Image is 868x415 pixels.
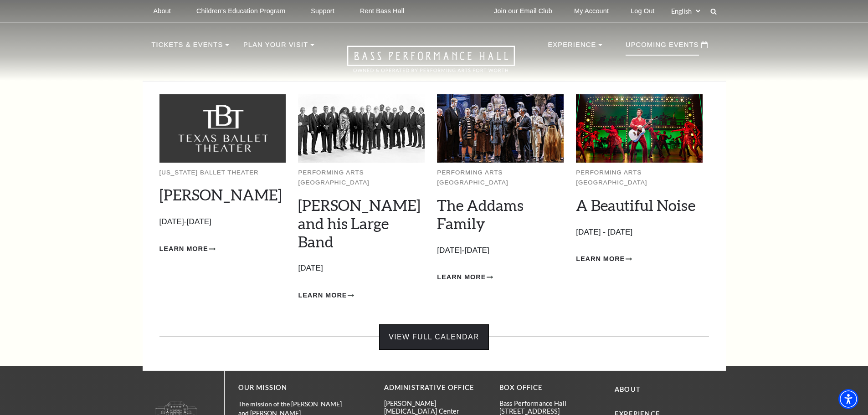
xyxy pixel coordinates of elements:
[243,39,308,56] p: Plan Your Visit
[159,168,286,178] p: [US_STATE] Ballet Theater
[437,168,564,188] p: Performing Arts [GEOGRAPHIC_DATA]
[298,262,425,275] p: [DATE]
[159,94,286,162] img: Texas Ballet Theater
[669,7,702,15] select: Select:
[576,253,632,265] a: Learn More A Beautiful Noise
[499,407,601,415] p: [STREET_ADDRESS]
[838,389,858,409] div: Accessibility Menu
[298,290,354,301] a: Learn More Lyle Lovett and his Large Band
[437,94,564,162] img: Performing Arts Fort Worth
[154,7,171,15] p: About
[159,243,208,255] span: Learn More
[499,400,601,407] p: Bass Performance Hall
[576,226,703,239] p: [DATE] - [DATE]
[298,168,425,188] p: Performing Arts [GEOGRAPHIC_DATA]
[437,272,486,283] span: Learn More
[437,196,524,232] a: The Addams Family
[384,382,486,394] p: Administrative Office
[437,244,564,257] p: [DATE]-[DATE]
[196,7,285,15] p: Children's Education Program
[499,382,601,394] p: BOX OFFICE
[576,253,625,265] span: Learn More
[615,385,641,393] a: About
[576,94,703,162] img: Performing Arts Fort Worth
[298,94,425,162] img: Performing Arts Fort Worth
[314,46,548,81] a: Open this option
[298,290,347,301] span: Learn More
[576,196,695,214] a: A Beautiful Noise
[626,39,699,56] p: Upcoming Events
[437,272,493,283] a: Learn More The Addams Family
[311,7,334,15] p: Support
[576,168,703,188] p: Performing Arts [GEOGRAPHIC_DATA]
[548,39,596,56] p: Experience
[360,7,405,15] p: Rent Bass Hall
[159,185,282,204] a: [PERSON_NAME]
[152,39,223,56] p: Tickets & Events
[238,382,352,394] p: OUR MISSION
[159,243,216,255] a: Learn More Peter Pan
[298,196,421,251] a: [PERSON_NAME] and his Large Band
[379,324,488,350] a: View Full Calendar
[159,215,286,229] p: [DATE]-[DATE]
